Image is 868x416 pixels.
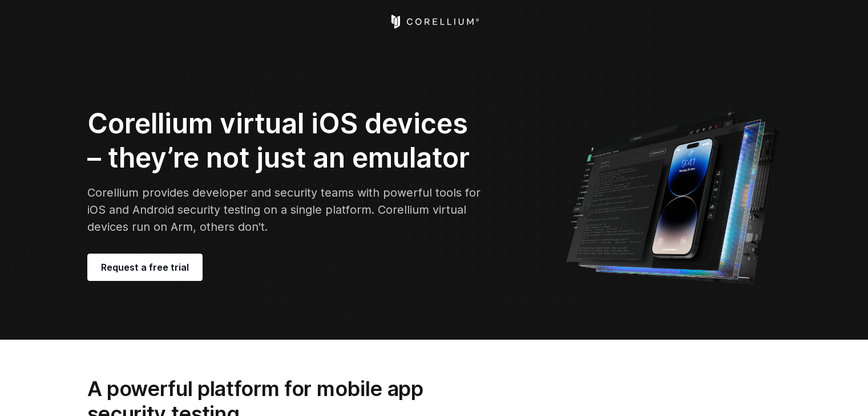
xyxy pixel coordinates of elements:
[87,254,203,281] a: Request a free trial
[389,15,479,28] a: Corellium Home
[87,107,486,175] h2: Corellium virtual iOS devices – they’re not just an emulator
[101,260,189,274] span: Request a free trial
[87,184,486,235] p: Corellium provides developer and security teams with powerful tools for iOS and Android security ...
[565,103,781,285] img: Corellium UI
